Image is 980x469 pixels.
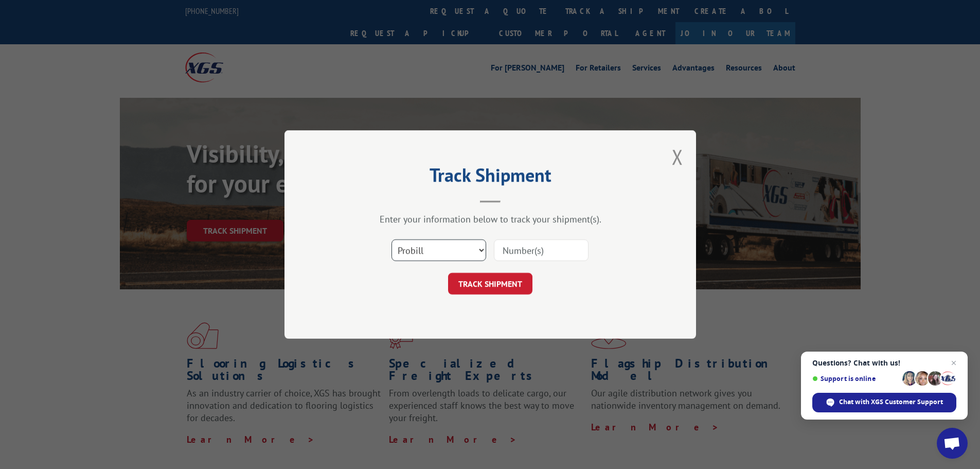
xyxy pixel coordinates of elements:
[812,393,956,412] div: Chat with XGS Customer Support
[448,273,532,294] button: TRACK SHIPMENT
[672,143,683,170] button: Close modal
[948,357,960,369] span: Close chat
[937,428,968,459] div: Open chat
[812,375,899,383] span: Support is online
[336,168,645,187] h2: Track Shipment
[336,213,645,225] div: Enter your information below to track your shipment(s).
[839,397,943,407] span: Chat with XGS Customer Support
[812,359,956,367] span: Questions? Chat with us!
[494,239,589,261] input: Number(s)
